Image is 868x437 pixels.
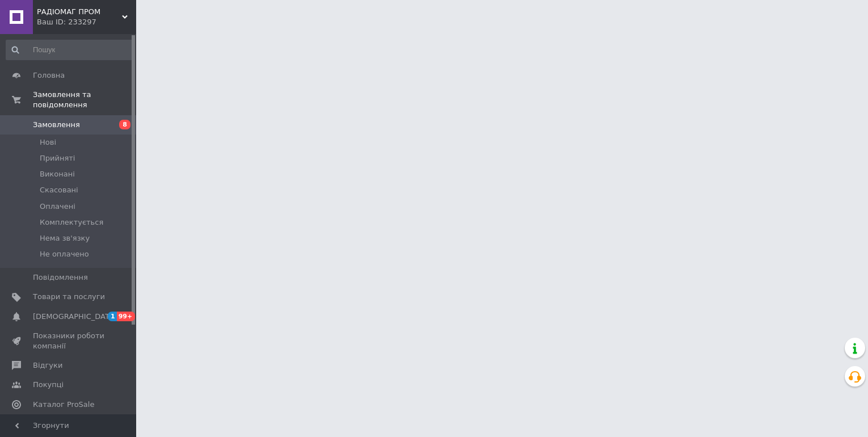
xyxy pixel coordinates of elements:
[33,360,62,371] span: Відгуки
[33,90,136,110] span: Замовлення та повідомлення
[40,233,90,243] span: Нема зв'язку
[108,312,117,321] span: 1
[33,400,94,410] span: Каталог ProSale
[33,312,117,322] span: [DEMOGRAPHIC_DATA]
[33,272,88,283] span: Повідомлення
[33,292,105,302] span: Товари та послуги
[33,380,64,390] span: Покупці
[119,120,130,129] span: 8
[37,17,136,27] div: Ваш ID: 233297
[40,169,75,179] span: Виконані
[40,185,78,195] span: Скасовані
[40,249,89,259] span: Не оплачено
[33,331,105,351] span: Показники роботи компанії
[117,312,136,321] span: 99+
[37,7,122,17] span: РАДІОМАГ ПРОМ
[40,153,75,163] span: Прийняті
[33,120,80,130] span: Замовлення
[6,40,134,60] input: Пошук
[40,137,56,148] span: Нові
[40,217,103,228] span: Комплектується
[33,70,65,81] span: Головна
[40,201,75,212] span: Оплачені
